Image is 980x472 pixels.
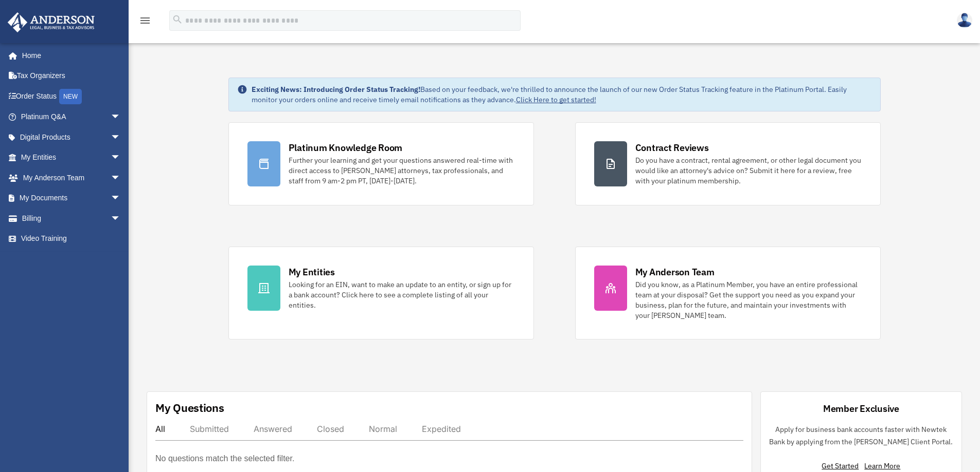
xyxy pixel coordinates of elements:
div: All [155,424,165,434]
span: arrow_drop_down [111,127,131,148]
div: Expedited [422,424,461,434]
img: User Pic [957,13,972,28]
div: Closed [317,424,344,434]
div: Further your learning and get your questions answered real-time with direct access to [PERSON_NAM... [289,155,515,186]
a: Platinum Q&Aarrow_drop_down [7,107,136,127]
div: Based on your feedback, we're thrilled to announce the launch of our new Order Status Tracking fe... [252,84,872,105]
span: arrow_drop_down [111,147,131,168]
strong: Exciting News: Introducing Order Status Tracking! [252,85,420,94]
div: NEW [59,89,82,104]
a: Tax Organizers [7,66,136,86]
a: Order StatusNEW [7,86,136,107]
a: My Entitiesarrow_drop_down [7,147,136,168]
div: Did you know, as a Platinum Member, you have an entire professional team at your disposal? Get th... [635,279,862,320]
div: Looking for an EIN, want to make an update to an entity, or sign up for a bank account? Click her... [289,279,515,310]
div: My Anderson Team [635,266,715,278]
div: Normal [369,424,397,434]
div: My Questions [155,400,224,416]
span: arrow_drop_down [111,107,131,128]
span: arrow_drop_down [111,167,131,188]
a: Billingarrow_drop_down [7,208,136,229]
img: Anderson Advisors Platinum Portal [5,12,98,32]
a: Click Here to get started! [516,95,596,104]
div: My Entities [289,266,335,278]
a: Learn More [864,461,900,470]
a: Video Training [7,229,136,249]
div: Answered [254,424,292,434]
div: Member Exclusive [823,402,899,415]
a: Digital Productsarrow_drop_down [7,127,136,147]
div: Do you have a contract, rental agreement, or other legal document you would like an attorney's ad... [635,155,862,186]
a: My Anderson Team Did you know, as a Platinum Member, you have an entire professional team at your... [575,247,881,339]
i: menu [139,14,151,27]
a: My Anderson Teamarrow_drop_down [7,167,136,188]
p: No questions match the selected filter. [155,451,294,466]
a: My Documentsarrow_drop_down [7,188,136,209]
div: Contract Reviews [635,141,709,154]
span: arrow_drop_down [111,208,131,229]
div: Submitted [190,424,229,434]
a: My Entities Looking for an EIN, want to make an update to an entity, or sign up for a bank accoun... [228,247,534,339]
a: Platinum Knowledge Room Further your learning and get your questions answered real-time with dire... [228,122,534,205]
div: Platinum Knowledge Room [289,141,403,154]
p: Apply for business bank accounts faster with Newtek Bank by applying from the [PERSON_NAME] Clien... [769,423,953,448]
span: arrow_drop_down [111,188,131,209]
a: Get Started [822,461,863,470]
i: search [172,14,183,25]
a: Home [7,45,131,66]
a: Contract Reviews Do you have a contract, rental agreement, or other legal document you would like... [575,122,881,205]
a: menu [139,18,151,27]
